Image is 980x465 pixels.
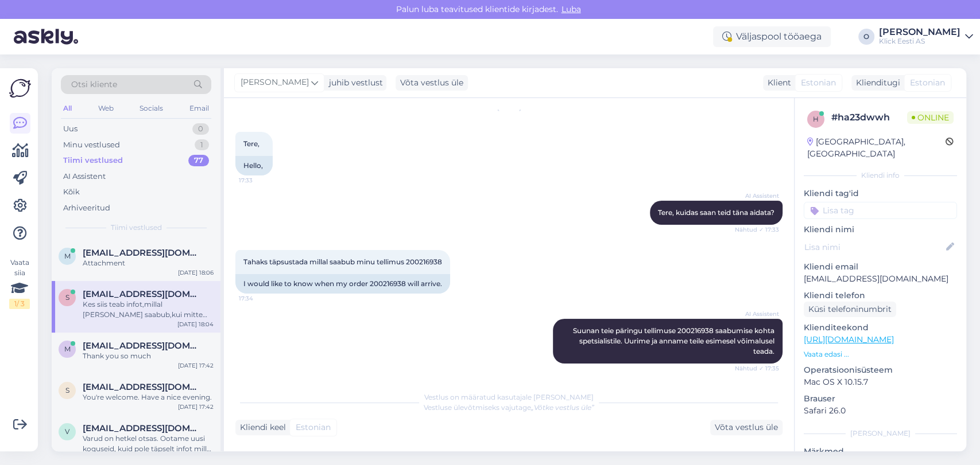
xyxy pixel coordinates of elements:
[424,393,594,401] span: Vestlus on määratud kasutajale [PERSON_NAME]
[111,222,162,233] span: Tiimi vestlused
[324,77,383,89] div: juhib vestlust
[83,351,214,361] div: Thank you so much
[804,405,957,417] p: Safari 26.0
[187,101,211,116] div: Email
[83,341,202,351] span: mardihamilad74@gmail.com
[531,403,594,412] i: „Võtke vestlus üle”
[804,202,957,219] input: Lisa tag
[235,274,450,294] div: I would like to know when my order 200216938 will arrive.
[804,187,957,200] p: Kliendi tag'id
[63,202,110,214] div: Arhiveeritud
[296,421,331,433] span: Estonian
[396,75,468,91] div: Võta vestlus üle
[736,310,779,318] span: AI Assistent
[804,302,896,317] div: Küsi telefoninumbrit
[63,155,123,166] div: Tiimi vestlused
[235,156,273,175] div: Hello,
[239,176,282,185] span: 17:33
[804,364,957,376] p: Operatsioonisüsteem
[83,299,214,320] div: Kes siis teab infot,millal [PERSON_NAME] saabub,kui mitte ladu ise?
[424,403,594,412] span: Vestluse ülevõtmiseks vajutage
[804,290,957,302] p: Kliendi telefon
[65,427,69,436] span: v
[9,257,30,309] div: Vaata siia
[804,446,957,458] p: Märkmed
[64,345,71,353] span: m
[879,28,973,46] a: [PERSON_NAME]Klick Eesti AS
[235,421,286,433] div: Kliendi keel
[96,101,116,116] div: Web
[804,224,957,236] p: Kliendi nimi
[83,258,214,268] div: Attachment
[9,77,31,99] img: Askly Logo
[735,364,779,373] span: Nähtud ✓ 17:35
[71,79,117,91] span: Otsi kliente
[813,115,819,123] span: h
[9,299,30,309] div: 1 / 3
[83,248,202,258] span: mikknurga@gmail.com
[188,155,209,166] div: 77
[558,4,584,14] span: Luba
[243,257,442,266] span: Tahaks täpsustada millal saabub minu tellimus 200216938
[573,326,776,355] span: Suunan teie päringu tellimuse 200216938 saabumise kohta spetsialistile. Uurime ja anname teile es...
[65,386,69,394] span: s
[710,420,783,435] div: Võta vestlus üle
[241,76,309,89] span: [PERSON_NAME]
[178,361,214,370] div: [DATE] 17:42
[243,139,259,148] span: Tere,
[137,101,165,116] div: Socials
[807,136,946,160] div: [GEOGRAPHIC_DATA], [GEOGRAPHIC_DATA]
[65,293,69,302] span: s
[83,433,214,454] div: Varud on hetkel otsas. Ootame uusi koguseid, kuid pole täpselt infot millal need saabuda võiks.
[735,225,779,234] span: Nähtud ✓ 17:33
[195,139,209,151] div: 1
[178,403,214,411] div: [DATE] 17:42
[804,334,894,345] a: [URL][DOMAIN_NAME]
[177,320,214,329] div: [DATE] 18:04
[61,101,74,116] div: All
[804,273,957,285] p: [EMAIL_ADDRESS][DOMAIN_NAME]
[907,111,954,124] span: Online
[63,123,78,135] div: Uus
[858,29,874,45] div: O
[192,123,209,135] div: 0
[804,376,957,388] p: Mac OS X 10.15.7
[804,393,957,405] p: Brauser
[804,428,957,439] div: [PERSON_NAME]
[63,139,120,151] div: Minu vestlused
[63,171,106,182] div: AI Assistent
[736,192,779,200] span: AI Assistent
[804,170,957,181] div: Kliendi info
[910,77,945,89] span: Estonian
[178,268,214,277] div: [DATE] 18:06
[801,77,836,89] span: Estonian
[879,37,960,46] div: Klick Eesti AS
[239,294,282,303] span: 17:34
[83,392,214,403] div: You're welcome. Have a nice evening.
[713,26,831,47] div: Väljaspool tööaega
[83,289,202,299] span: sergei@fctallinn.ee
[851,77,900,89] div: Klienditugi
[64,252,71,260] span: m
[804,322,957,334] p: Klienditeekond
[879,28,960,37] div: [PERSON_NAME]
[63,186,80,198] div: Kõik
[83,423,202,433] span: veipervaido2@gmail.com
[804,261,957,273] p: Kliendi email
[83,382,202,392] span: sergei.pligunov10@gmail.com
[804,349,957,360] p: Vaata edasi ...
[804,241,944,253] input: Lisa nimi
[763,77,791,89] div: Klient
[658,208,774,217] span: Tere, kuidas saan teid täna aidata?
[831,111,907,124] div: # ha23dwwh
